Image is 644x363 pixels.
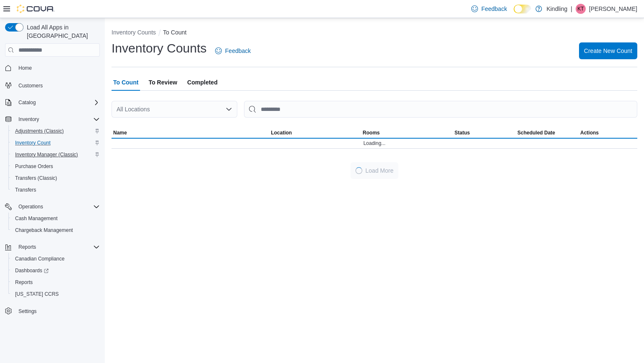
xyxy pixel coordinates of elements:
[15,306,40,316] a: Settings
[8,125,103,137] button: Adjustments (Classic)
[514,5,531,13] input: Dark Mode
[15,227,73,234] span: Chargeback Management
[12,225,76,235] a: Chargeback Management
[18,99,36,106] span: Catalog
[2,62,103,74] button: Home
[12,185,100,195] span: Transfers
[12,150,81,160] a: Inventory Manager (Classic)
[8,149,103,160] button: Inventory Manager (Classic)
[2,241,103,253] button: Reports
[8,160,103,172] button: Purchase Orders
[18,65,32,71] span: Home
[2,305,103,317] button: Settings
[212,42,254,59] a: Feedback
[15,97,39,108] button: Catalog
[15,306,100,316] span: Settings
[12,289,100,299] span: Washington CCRS
[2,79,103,91] button: Customers
[8,288,103,300] button: [US_STATE] CCRS
[225,47,251,55] span: Feedback
[15,215,57,222] span: Cash Management
[15,187,36,193] span: Transfers
[15,279,33,286] span: Reports
[12,266,52,276] a: Dashboards
[546,4,567,14] p: Kindling
[2,113,103,125] button: Inventory
[516,128,579,138] button: Scheduled Date
[148,74,177,91] span: To Review
[12,173,100,183] span: Transfers (Classic)
[112,128,269,138] button: Name
[18,203,43,210] span: Operations
[15,175,57,181] span: Transfers (Classic)
[112,29,156,36] button: Inventory Counts
[15,80,100,90] span: Customers
[15,163,53,170] span: Purchase Orders
[12,150,100,160] span: Inventory Manager (Classic)
[18,244,36,250] span: Reports
[8,276,103,288] button: Reports
[15,202,47,212] button: Operations
[580,129,599,136] span: Actions
[15,114,42,124] button: Inventory
[468,0,510,17] a: Feedback
[15,63,35,73] a: Home
[361,128,453,138] button: Rooms
[15,114,100,124] span: Inventory
[12,138,100,148] span: Inventory Count
[15,128,64,134] span: Adjustments (Classic)
[589,4,637,14] p: [PERSON_NAME]
[15,81,46,91] a: Customers
[12,225,100,235] span: Chargeback Management
[112,28,637,38] nav: An example of EuiBreadcrumbs
[18,308,36,315] span: Settings
[113,129,127,136] span: Name
[18,116,39,123] span: Inventory
[8,213,103,224] button: Cash Management
[15,242,100,252] span: Reports
[579,42,637,59] button: Create New Count
[576,4,586,14] div: Kathleen Tai
[12,161,57,171] a: Purchase Orders
[269,128,361,138] button: Location
[15,202,100,212] span: Operations
[12,254,100,264] span: Canadian Compliance
[113,74,138,91] span: To Count
[163,29,187,36] button: To Count
[481,5,507,13] span: Feedback
[5,58,100,339] nav: Complex example
[12,185,39,195] a: Transfers
[18,82,43,89] span: Customers
[12,213,61,224] a: Cash Management
[12,126,100,136] span: Adjustments (Classic)
[351,162,399,179] button: LoadingLoad More
[12,126,67,136] a: Adjustments (Classic)
[12,161,100,171] span: Purchase Orders
[12,254,68,264] a: Canadian Compliance
[112,40,207,57] h1: Inventory Counts
[2,201,103,213] button: Operations
[454,129,470,136] span: Status
[15,267,49,274] span: Dashboards
[17,5,55,13] img: Cova
[12,213,100,224] span: Cash Management
[366,166,394,175] span: Load More
[584,47,632,55] span: Create New Count
[226,106,232,113] button: Open list of options
[187,74,218,91] span: Completed
[23,23,100,40] span: Load All Apps in [GEOGRAPHIC_DATA]
[8,172,103,184] button: Transfers (Classic)
[12,266,100,276] span: Dashboards
[15,242,39,252] button: Reports
[12,138,54,148] a: Inventory Count
[8,253,103,265] button: Canadian Compliance
[364,140,386,147] span: Loading...
[356,167,362,174] span: Loading
[15,255,65,262] span: Canadian Compliance
[15,63,100,73] span: Home
[15,291,59,297] span: [US_STATE] CCRS
[453,128,516,138] button: Status
[12,289,62,299] a: [US_STATE] CCRS
[8,265,103,276] a: Dashboards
